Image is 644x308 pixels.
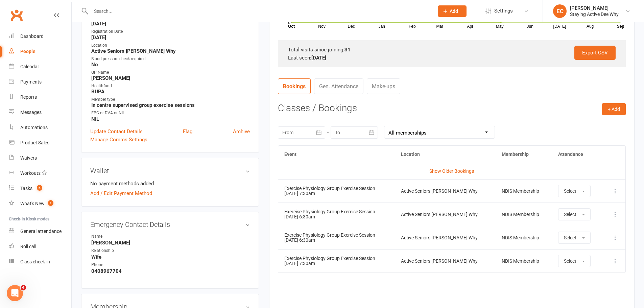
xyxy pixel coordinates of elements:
td: [DATE] 7:30am [278,179,395,203]
li: No payment methods added [90,180,250,188]
span: 1 [48,200,53,206]
div: General attendance [20,229,62,234]
button: Select [558,208,591,220]
div: Total visits since joining: [288,46,616,54]
strong: NIL [91,116,250,122]
div: Relationship [91,247,147,254]
div: Blood pressure check required [91,56,250,62]
span: Select [564,235,576,240]
div: People [20,49,35,54]
a: Make-ups [367,78,400,94]
strong: Wife [91,254,250,260]
div: EPC or DVA or NIL [91,110,250,116]
div: Name [91,233,147,240]
a: Messages [9,105,71,120]
span: Settings [494,3,513,19]
h3: Emergency Contact Details [90,221,250,228]
span: Add [450,8,458,14]
a: Export CSV [574,46,616,60]
th: Membership [496,146,552,163]
a: Gen. Attendance [314,78,363,94]
iframe: Intercom live chat [7,285,23,301]
strong: Active Seniors [PERSON_NAME] Why [91,48,250,54]
a: Tasks 6 [9,181,71,196]
td: [DATE] 6:30am [278,226,395,249]
a: Waivers [9,150,71,166]
div: Last seen: [288,54,616,62]
a: Workouts [9,166,71,181]
a: Add / Edit Payment Method [90,189,152,197]
a: Show Older Bookings [429,168,474,174]
div: Messages [20,110,42,115]
div: Registration Date [91,28,250,35]
div: Exercise Physiology Group Exercise Session [284,233,389,238]
strong: BUPA [91,89,250,95]
div: Roll call [20,244,36,249]
td: [DATE] 6:30am [278,203,395,226]
div: Payments [20,79,42,85]
div: Member type [91,96,250,103]
div: Dashboard [20,33,44,39]
a: Class kiosk mode [9,254,71,269]
div: EC [553,4,567,18]
div: Product Sales [20,140,49,145]
div: Active Seniors [PERSON_NAME] Why [401,212,490,217]
span: 4 [21,285,26,290]
button: Select [558,255,591,267]
div: [PERSON_NAME] [570,5,619,11]
h3: Wallet [90,167,250,174]
th: Attendance [552,146,603,163]
div: Active Seniors [PERSON_NAME] Why [401,259,490,264]
strong: 0408967704 [91,268,250,274]
div: Location [91,42,250,49]
strong: In centre supervised group exercise sessions [91,102,250,108]
a: People [9,44,71,59]
a: Product Sales [9,135,71,150]
div: Active Seniors [PERSON_NAME] Why [401,189,490,194]
div: Exercise Physiology Group Exercise Session [284,186,389,191]
a: What's New1 [9,196,71,211]
div: Workouts [20,170,41,176]
div: Active Seniors [PERSON_NAME] Why [401,235,490,240]
strong: [PERSON_NAME] [91,75,250,81]
div: What's New [20,201,45,206]
strong: [DATE] [91,34,250,41]
a: Flag [183,127,192,136]
div: Tasks [20,186,32,191]
strong: [PERSON_NAME] [91,240,250,246]
strong: No [91,62,250,68]
a: Payments [9,74,71,90]
div: NDIS Membership [502,259,546,264]
th: Event [278,146,395,163]
button: Select [558,185,591,197]
h3: Classes / Bookings [278,103,626,114]
div: Calendar [20,64,39,69]
a: Dashboard [9,29,71,44]
span: Select [564,188,576,194]
a: Update Contact Details [90,127,143,136]
div: NDIS Membership [502,235,546,240]
strong: [DATE] [311,55,326,61]
div: NDIS Membership [502,212,546,217]
span: 6 [37,185,42,191]
div: Exercise Physiology Group Exercise Session [284,209,389,214]
input: Search... [89,6,429,16]
a: Calendar [9,59,71,74]
span: Select [564,212,576,217]
a: Automations [9,120,71,135]
strong: 31 [344,47,351,53]
div: Exercise Physiology Group Exercise Session [284,256,389,261]
strong: [DATE] [91,21,250,27]
button: + Add [602,103,626,115]
div: Healthfund [91,83,250,89]
span: Select [564,258,576,264]
div: Phone [91,262,147,268]
div: Class check-in [20,259,50,264]
button: Add [438,5,467,17]
a: Archive [233,127,250,136]
th: Location [395,146,496,163]
a: Roll call [9,239,71,254]
div: Staying Active Dee Why [570,11,619,17]
a: Manage Comms Settings [90,136,147,144]
div: Waivers [20,155,37,161]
